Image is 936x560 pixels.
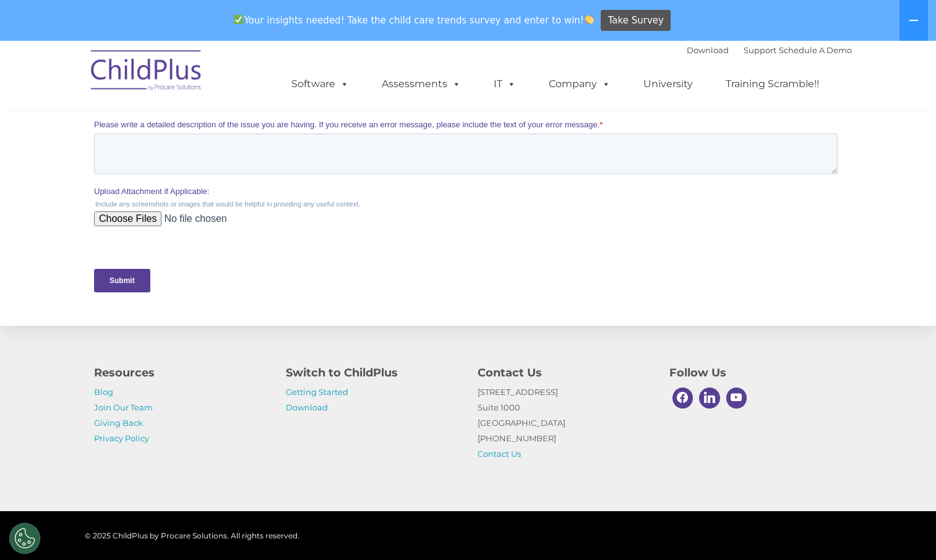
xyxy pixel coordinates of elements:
a: Download [286,402,328,412]
span: Last name [374,72,412,81]
a: Download [687,45,729,55]
span: © 2025 ChildPlus by Procare Solutions. All rights reserved. [85,531,299,540]
a: Company [536,72,623,96]
h4: Switch to ChildPlus [286,364,459,381]
h4: Contact Us [478,364,651,381]
span: Phone number [374,122,427,132]
a: Facebook [669,384,697,412]
a: Software [279,72,361,96]
a: Take Survey [601,10,671,32]
img: ChildPlus by Procare Solutions [85,41,208,103]
a: Support [744,45,776,55]
a: Assessments [369,72,473,96]
font: | [687,45,852,55]
button: Cookies Settings [9,523,40,554]
a: Youtube [723,384,750,412]
a: IT [481,72,528,96]
a: Getting Started [286,387,348,397]
span: Your insights needed! Take the child care trends survey and enter to win! [229,8,599,32]
h4: Follow Us [669,364,843,381]
a: Linkedin [696,384,723,412]
p: [STREET_ADDRESS] Suite 1000 [GEOGRAPHIC_DATA] [PHONE_NUMBER] [478,384,651,462]
h4: Resources [94,364,267,381]
a: Blog [94,387,113,397]
span: Take Survey [608,10,664,32]
img: 👏 [585,15,594,24]
a: Giving Back [94,418,143,428]
a: Privacy Policy [94,433,149,443]
a: Join Our Team [94,402,153,412]
a: Contact Us [478,449,521,459]
a: University [631,72,705,96]
a: Schedule A Demo [779,45,852,55]
a: Training Scramble!! [713,72,831,96]
img: ✅ [234,15,243,24]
